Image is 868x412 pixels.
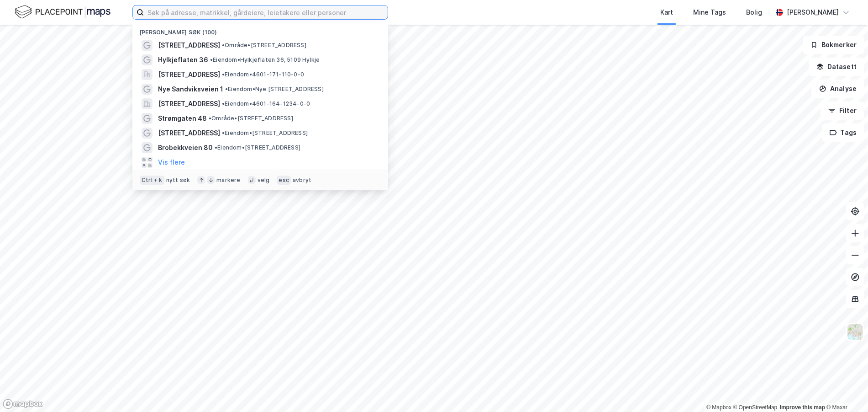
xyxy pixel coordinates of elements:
span: Område • [STREET_ADDRESS] [222,42,306,49]
button: Filter [821,102,864,120]
span: Område • [STREET_ADDRESS] [209,115,293,122]
button: Vis flere [158,157,185,168]
div: [PERSON_NAME] [787,7,839,18]
span: [STREET_ADDRESS] [158,40,220,51]
span: [STREET_ADDRESS] [158,128,220,139]
div: markere [216,177,240,184]
span: Nye Sandviksveien 1 [158,84,223,95]
div: [PERSON_NAME] søk (100) [132,21,388,38]
button: Tags [822,123,864,142]
span: Eiendom • Hylkjeflaten 36, 5109 Hylkje [210,56,320,64]
span: • [222,129,225,136]
iframe: Chat Widget [822,368,868,412]
span: • [209,115,211,122]
div: Bolig [746,7,762,18]
div: Mine Tags [693,7,726,18]
span: [STREET_ADDRESS] [158,69,220,80]
input: Søk på adresse, matrikkel, gårdeiere, leietakere eller personer [144,5,388,19]
span: Strømgaten 48 [158,113,207,124]
span: • [215,144,217,151]
div: Ctrl + k [140,176,164,185]
span: • [225,86,228,92]
div: nytt søk [166,177,190,184]
div: Kart [660,7,673,18]
div: avbryt [293,177,311,184]
span: • [222,100,225,107]
div: esc [277,176,291,185]
span: Eiendom • [STREET_ADDRESS] [222,129,308,137]
a: OpenStreetMap [733,404,778,411]
span: Eiendom • [STREET_ADDRESS] [215,144,300,151]
button: Analyse [811,80,864,98]
button: Bokmerker [803,36,864,54]
span: Hylkjeflaten 36 [158,54,208,65]
div: velg [258,177,270,184]
span: • [222,42,225,48]
span: Eiendom • 4601-171-110-0-0 [222,71,304,78]
span: • [222,71,225,78]
span: Eiendom • 4601-164-1234-0-0 [222,100,310,107]
a: Improve this map [780,404,825,411]
img: Z [847,323,864,341]
a: Mapbox [706,404,731,411]
button: Datasett [809,58,864,76]
span: Brobekkveien 80 [158,142,213,153]
span: [STREET_ADDRESS] [158,98,220,109]
span: • [210,56,213,63]
div: Kontrollprogram for chat [822,368,868,412]
span: Eiendom • Nye [STREET_ADDRESS] [225,86,324,93]
img: logo.f888ab2527a4732fd821a326f86c7f29.svg [15,4,110,20]
a: Mapbox homepage [3,399,43,409]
